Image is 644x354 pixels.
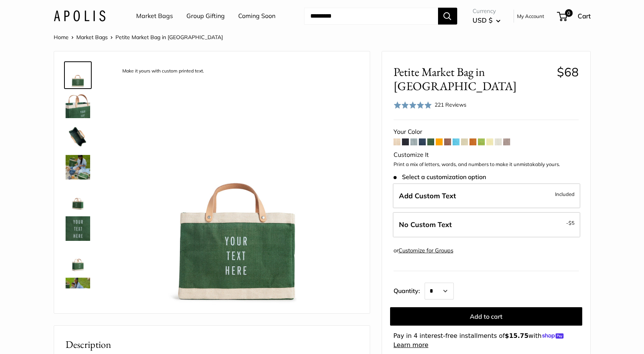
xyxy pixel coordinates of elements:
[473,14,501,26] button: USD $
[517,12,544,21] a: My Account
[399,247,453,254] a: Customize for Groups
[394,280,425,300] label: Quantity:
[66,124,90,149] img: description_Spacious inner area with room for everything. Plus water-resistant lining.
[393,212,580,237] label: Leave Blank
[136,10,173,22] a: Market Bags
[64,61,92,89] a: description_Make it yours with custom printed text.
[54,10,105,21] img: Apolis
[115,34,223,41] span: Petite Market Bag in [GEOGRAPHIC_DATA]
[568,220,575,226] span: $5
[435,101,466,108] span: 221 Reviews
[390,307,582,326] button: Add to cart
[66,337,358,352] h2: Description
[557,64,579,79] span: $68
[66,278,90,302] img: Petite Market Bag in Field Green
[64,184,92,212] a: Petite Market Bag in Field Green
[64,153,92,181] a: Petite Market Bag in Field Green
[558,10,591,22] a: 0 Cart
[394,173,486,181] span: Select a customization option
[399,220,452,229] span: No Custom Text
[394,65,551,93] span: Petite Market Bag in [GEOGRAPHIC_DATA]
[66,63,90,87] img: description_Make it yours with custom printed text.
[394,161,579,168] p: Print a mix of letters, words, and numbers to make it unmistakably yours.
[66,155,90,179] img: Petite Market Bag in Field Green
[473,6,501,16] span: Currency
[304,8,438,25] input: Search...
[54,34,69,41] a: Home
[566,218,575,227] span: -
[394,149,579,161] div: Customize It
[393,183,580,209] label: Add Custom Text
[565,9,572,17] span: 0
[66,94,90,118] img: description_Take it anywhere with easy-grip handles.
[394,126,579,138] div: Your Color
[64,245,92,273] a: Petite Market Bag in Field Green
[64,92,92,120] a: description_Take it anywhere with easy-grip handles.
[66,216,90,241] img: description_Custom printed text with eco-friendly ink.
[555,189,575,199] span: Included
[578,12,591,20] span: Cart
[238,10,275,22] a: Coming Soon
[119,66,208,76] div: Make it yours with custom printed text.
[66,247,90,272] img: Petite Market Bag in Field Green
[399,191,456,200] span: Add Custom Text
[76,34,108,41] a: Market Bags
[473,16,492,24] span: USD $
[115,63,358,306] img: description_Make it yours with custom printed text.
[186,10,225,22] a: Group Gifting
[64,215,92,242] a: description_Custom printed text with eco-friendly ink.
[66,186,90,210] img: Petite Market Bag in Field Green
[64,123,92,150] a: description_Spacious inner area with room for everything. Plus water-resistant lining.
[64,276,92,304] a: Petite Market Bag in Field Green
[54,32,223,42] nav: Breadcrumb
[438,8,457,25] button: Search
[394,245,453,256] div: or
